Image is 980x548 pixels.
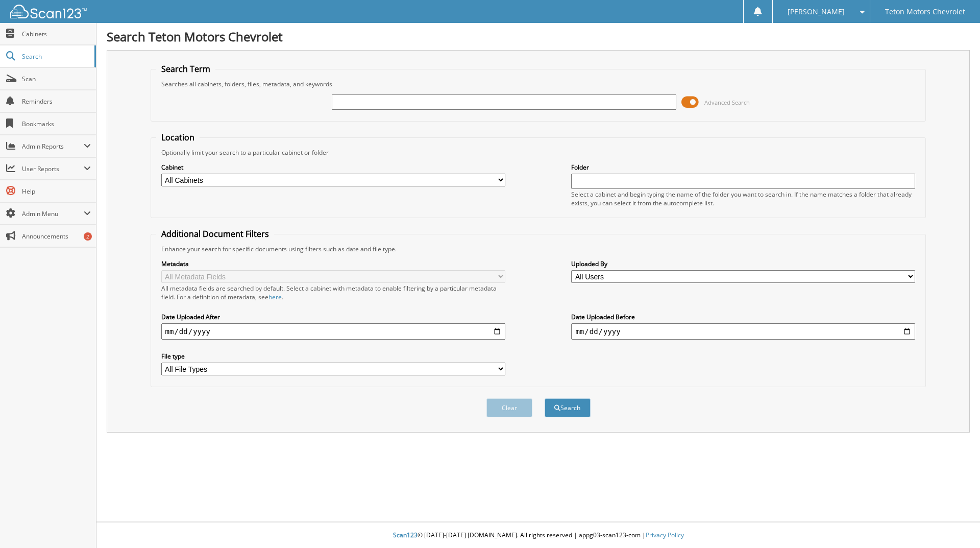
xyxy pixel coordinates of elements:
[22,120,91,128] span: Bookmarks
[22,142,84,151] span: Admin Reports
[156,63,215,75] legend: Search Term
[545,398,591,417] button: Search
[156,228,274,240] legend: Additional Document Filters
[22,209,84,218] span: Admin Menu
[885,9,965,15] span: Teton Motors Chevrolet
[161,259,505,268] label: Metadata
[22,97,91,106] span: Reminders
[22,52,89,61] span: Search
[156,132,200,143] legend: Location
[486,398,532,417] button: Clear
[22,30,91,38] span: Cabinets
[156,245,921,253] div: Enhance your search for specific documents using filters such as date and file type.
[84,232,92,241] div: 2
[22,232,91,241] span: Announcements
[571,259,915,268] label: Uploaded By
[161,284,505,301] div: All metadata fields are searched by default. Select a cabinet with metadata to enable filtering b...
[571,313,915,321] label: Date Uploaded Before
[571,323,915,340] input: end
[393,531,418,539] span: Scan123
[268,293,282,301] a: here
[156,80,921,88] div: Searches all cabinets, folders, files, metadata, and keywords
[161,163,505,172] label: Cabinet
[571,190,915,207] div: Select a cabinet and begin typing the name of the folder you want to search in. If the name match...
[22,75,91,83] span: Scan
[646,531,684,539] a: Privacy Policy
[161,352,505,361] label: File type
[571,163,915,172] label: Folder
[156,148,921,157] div: Optionally limit your search to a particular cabinet or folder
[10,5,87,18] img: scan123-logo-white.svg
[22,164,84,173] span: User Reports
[96,523,980,548] div: © [DATE]-[DATE] [DOMAIN_NAME]. All rights reserved | appg03-scan123-com |
[161,313,505,321] label: Date Uploaded After
[22,187,91,196] span: Help
[107,28,970,45] h1: Search Teton Motors Chevrolet
[788,9,845,15] span: [PERSON_NAME]
[704,99,750,106] span: Advanced Search
[161,323,505,340] input: start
